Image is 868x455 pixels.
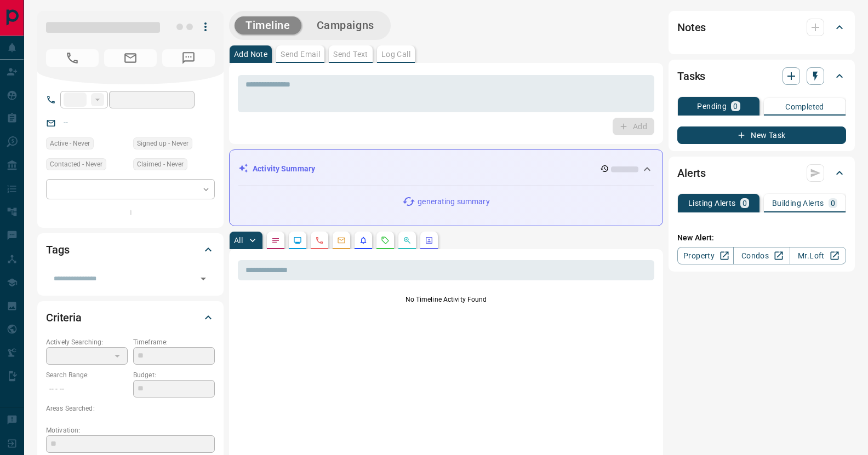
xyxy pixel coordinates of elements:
a: Condos [733,247,790,264]
p: Actively Searching: [46,337,128,347]
p: Pending [697,102,727,110]
span: No Number [46,49,99,67]
p: Motivation: [46,425,215,435]
p: All [234,237,243,244]
button: Timeline [235,16,301,34]
svg: Listing Alerts [359,236,368,245]
span: Contacted - Never [50,159,102,170]
p: Timeframe: [133,337,215,347]
a: -- [64,118,68,127]
p: Listing Alerts [688,199,736,207]
p: 0 [743,199,747,207]
span: No Number [162,49,215,67]
p: Building Alerts [772,199,824,207]
svg: Requests [381,236,390,245]
button: Open [196,271,211,286]
p: Activity Summary [253,163,315,175]
h2: Alerts [677,164,706,182]
p: Search Range: [46,370,128,380]
button: Campaigns [306,16,385,34]
div: Criteria [46,304,215,331]
p: Completed [785,103,824,111]
svg: Lead Browsing Activity [293,236,302,245]
a: Property [677,247,734,264]
h2: Tasks [677,67,705,85]
p: No Timeline Activity Found [238,295,654,304]
div: Notes [677,14,846,41]
span: Active - Never [50,138,90,149]
svg: Opportunities [403,236,412,245]
p: New Alert: [677,232,846,244]
div: Activity Summary [238,159,654,179]
svg: Notes [271,236,280,245]
a: Mr.Loft [790,247,846,264]
button: New Task [677,126,846,144]
div: Tags [46,237,215,263]
svg: Calls [315,236,324,245]
svg: Agent Actions [425,236,433,245]
div: Alerts [677,160,846,186]
span: No Email [104,49,157,67]
p: Add Note [234,50,267,58]
h2: Tags [46,241,69,258]
span: Claimed - Never [137,159,184,170]
svg: Emails [337,236,346,245]
p: -- - -- [46,380,128,398]
p: Areas Searched: [46,404,215,413]
h2: Notes [677,19,706,36]
p: 0 [733,102,738,110]
h2: Criteria [46,309,82,326]
p: Budget: [133,370,215,380]
p: 0 [831,199,835,207]
span: Signed up - Never [137,138,189,149]
p: generating summary [418,196,489,208]
div: Tasks [677,63,846,89]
